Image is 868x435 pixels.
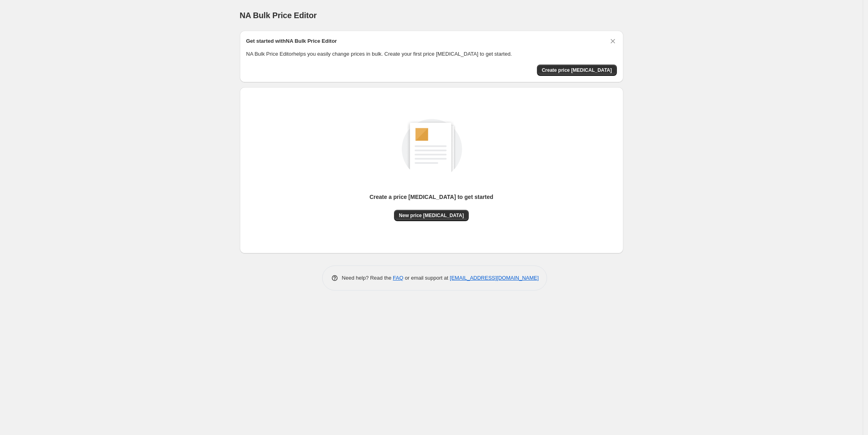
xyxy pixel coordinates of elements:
span: or email support at [403,275,450,281]
h2: Get started with NA Bulk Price Editor [246,37,337,45]
span: Need help? Read the [342,275,393,281]
p: Create a price [MEDICAL_DATA] to get started [369,193,493,201]
span: New price [MEDICAL_DATA] [399,212,464,219]
button: New price [MEDICAL_DATA] [394,210,469,221]
span: Create price [MEDICAL_DATA] [542,67,612,73]
a: [EMAIL_ADDRESS][DOMAIN_NAME] [450,275,539,281]
span: NA Bulk Price Editor [240,11,317,20]
p: NA Bulk Price Editor helps you easily change prices in bulk. Create your first price [MEDICAL_DAT... [246,50,617,58]
button: Dismiss card [609,37,617,45]
button: Create price change job [537,65,617,76]
a: FAQ [393,275,403,281]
